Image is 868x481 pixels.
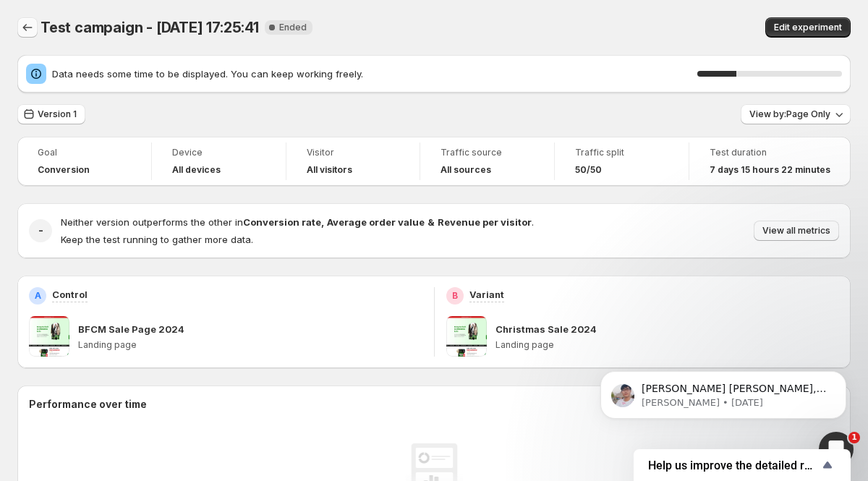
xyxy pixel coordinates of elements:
a: Traffic sourceAll sources [441,145,534,177]
span: 50/50 [575,164,602,176]
p: Landing page [495,339,840,351]
a: DeviceAll devices [172,145,265,177]
span: Help us improve the detailed report for A/B campaigns [648,459,819,472]
p: Christmas Sale 2024 [495,322,597,336]
img: BFCM Sale Page 2024 [29,316,69,357]
iframe: Intercom live chat [819,432,854,467]
p: Control [52,287,88,302]
button: Show survey - Help us improve the detailed report for A/B campaigns [648,456,836,474]
a: Test duration7 days 15 hours 22 minutes [710,145,830,177]
span: Device [172,147,265,158]
span: Goal [38,147,131,158]
a: GoalConversion [38,145,131,177]
span: 1 [848,432,860,443]
p: Variant [469,287,504,302]
span: Edit experiment [774,22,842,33]
span: Traffic split [575,147,668,158]
span: View by: Page Only [749,108,830,120]
span: Neither version outperforms the other in . [61,216,534,228]
button: Version 1 [17,104,85,124]
span: Test duration [710,147,830,158]
h2: - [38,224,43,238]
button: Back [17,17,38,38]
span: Data needs some time to be displayed. You can keep working freely. [52,67,697,81]
h2: B [452,290,458,302]
strong: & [427,216,435,228]
p: BFCM Sale Page 2024 [78,322,184,336]
button: View by:Page Only [741,104,851,124]
span: Visitor [307,147,400,158]
strong: Revenue per visitor [438,216,532,228]
h2: A [35,290,41,302]
span: Conversion [38,164,90,176]
span: 7 days 15 hours 22 minutes [710,164,830,176]
button: Edit experiment [765,17,851,38]
h4: All sources [441,164,491,176]
strong: Conversion rate [243,216,321,228]
span: Version 1 [38,108,77,120]
span: Ended [279,22,307,33]
iframe: Intercom notifications message [579,341,868,442]
a: Traffic split50/50 [575,145,668,177]
a: VisitorAll visitors [307,145,400,177]
button: View all metrics [754,221,839,241]
strong: Average order value [327,216,425,228]
span: Traffic source [441,147,534,158]
h4: All visitors [307,164,352,176]
p: Landing page [78,339,422,351]
strong: , [321,216,324,228]
span: Test campaign - [DATE] 17:25:41 [41,19,259,36]
span: View all metrics [762,225,830,237]
h2: Performance over time [29,397,839,412]
h4: All devices [172,164,221,176]
img: Christmas Sale 2024 [446,316,487,357]
span: Keep the test running to gather more data. [61,234,253,245]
